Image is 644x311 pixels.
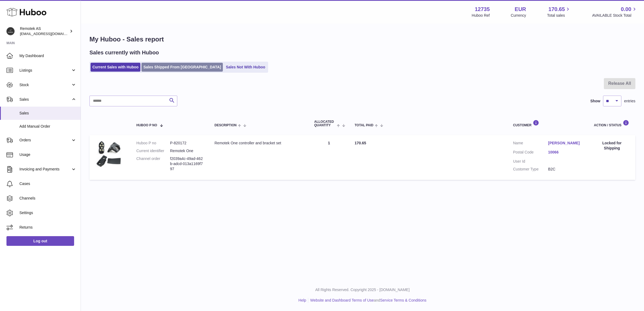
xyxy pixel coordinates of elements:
img: internalAdmin-12735@internal.huboo.com [6,27,15,35]
h1: My Huboo - Sales report [89,35,635,44]
div: Currency [511,13,526,18]
span: Invoicing and Payments [19,167,71,172]
div: Customer [513,120,583,127]
span: Sales [19,111,77,116]
a: Sales Not With Huboo [224,63,267,72]
span: Description [214,124,237,127]
dt: Customer Type [513,167,548,172]
a: [PERSON_NAME] [548,141,583,146]
div: Action / Status [594,120,630,127]
strong: EUR [515,6,526,13]
a: Log out [6,236,74,246]
div: Remotek AS [20,26,68,36]
span: [EMAIL_ADDRESS][DOMAIN_NAME] [20,32,79,36]
a: Help [299,298,306,302]
span: entries [624,99,635,104]
span: AVAILABLE Stock Total [592,13,638,18]
span: 0.00 [621,6,631,13]
label: Show [590,99,600,104]
a: 0.00 AVAILABLE Stock Total [592,6,638,18]
a: 10066 [548,150,583,155]
a: 170.65 Total sales [547,6,571,18]
a: Website and Dashboard Terms of Use [310,298,374,302]
h2: Sales currently with Huboo [89,49,159,56]
span: Huboo P no [136,124,157,127]
dt: Current identifier [136,148,170,153]
div: Huboo Ref [472,13,490,18]
dt: Name [513,141,548,147]
dd: f2039a4c-49ad-462b-adcd-013a1169f797 [170,156,204,172]
span: Sales [19,97,71,102]
span: Total sales [547,13,571,18]
dd: Remotek One [170,148,204,153]
strong: 12735 [475,6,490,13]
span: Total paid [355,124,373,127]
dd: B2C [548,167,583,172]
span: 170.65 [548,6,565,13]
dt: Postal Code [513,150,548,156]
span: Add Manual Order [19,124,77,129]
span: ALLOCATED Quantity [314,120,335,127]
dt: User Id [513,159,548,164]
img: 127351693993591.jpg [95,141,122,167]
p: All Rights Reserved. Copyright 2025 - [DOMAIN_NAME] [85,287,640,292]
span: Stock [19,82,71,88]
div: Remotek One controller and bracket set [214,141,303,146]
span: Settings [19,210,77,215]
div: Locked for Shipping [594,141,630,151]
span: Channels [19,196,77,201]
span: Orders [19,138,71,143]
td: 1 [309,135,349,180]
a: Sales Shipped From [GEOGRAPHIC_DATA] [141,63,223,72]
span: 170.65 [355,141,366,145]
dt: Channel order [136,156,170,172]
li: and [308,298,426,303]
span: Cases [19,181,77,186]
span: Usage [19,152,77,157]
span: Returns [19,225,77,230]
span: My Dashboard [19,53,77,58]
span: Listings [19,68,71,73]
dd: P-820172 [170,141,204,146]
dt: Huboo P no [136,141,170,146]
a: Service Terms & Conditions [380,298,427,302]
a: Current Sales with Huboo [91,63,140,72]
